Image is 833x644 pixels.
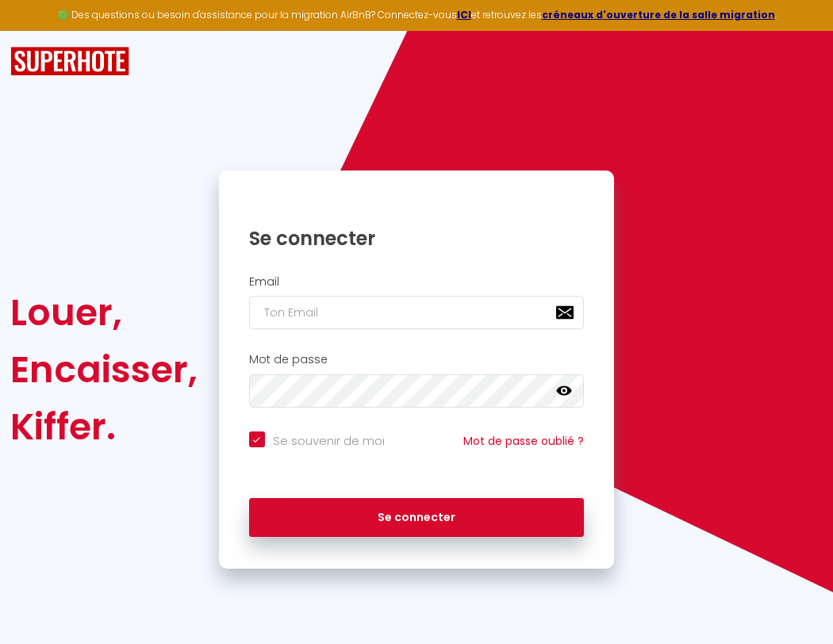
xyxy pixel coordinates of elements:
[249,498,585,538] button: Se connecter
[249,275,585,289] h2: Email
[10,47,129,76] img: SuperHote logo
[10,341,198,398] div: Encaisser,
[457,8,471,21] a: ICI
[249,226,585,251] h1: Se connecter
[463,433,584,449] a: Mot de passe oublié ?
[249,296,585,329] input: Ton Email
[249,353,585,366] h2: Mot de passe
[10,398,198,455] div: Kiffer.
[542,8,775,21] a: créneaux d'ouverture de la salle migration
[10,284,198,341] div: Louer,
